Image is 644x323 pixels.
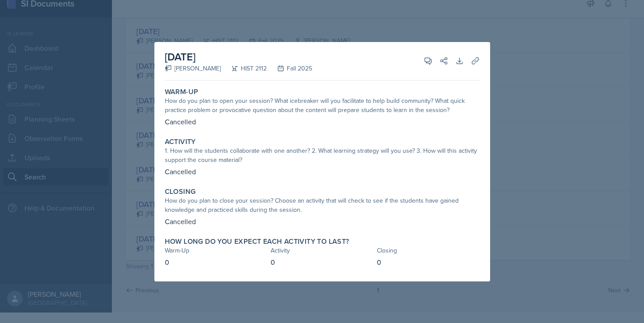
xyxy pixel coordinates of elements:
div: [PERSON_NAME] [165,64,221,73]
div: Closing [377,246,480,255]
div: Fall 2025 [267,64,312,73]
p: 0 [165,257,268,267]
div: How do you plan to close your session? Choose an activity that will check to see if the students ... [165,196,480,214]
p: 0 [271,257,373,267]
p: Cancelled [165,216,480,227]
div: Activity [271,246,373,255]
p: Cancelled [165,166,480,177]
label: How long do you expect each activity to last? [165,237,349,246]
label: Warm-Up [165,88,198,96]
p: 0 [377,257,480,267]
div: How do you plan to open your session? What icebreaker will you facilitate to help build community... [165,96,480,115]
label: Activity [165,137,196,146]
label: Closing [165,187,196,196]
div: 1. How will the students collaborate with one another? 2. What learning strategy will you use? 3.... [165,146,480,165]
h2: [DATE] [165,49,312,65]
div: HIST 2112 [221,64,267,73]
div: Warm-Up [165,246,268,255]
p: Cancelled [165,116,480,127]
